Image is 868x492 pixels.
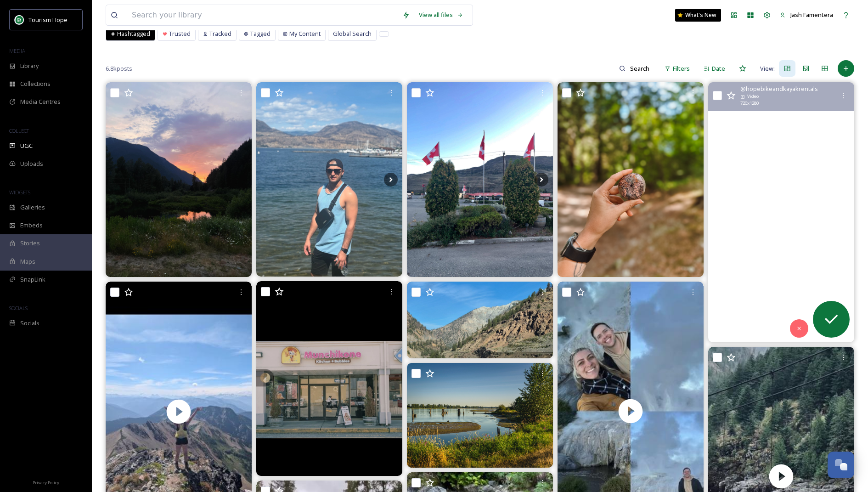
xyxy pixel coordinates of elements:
[33,480,59,486] span: Privacy Policy
[626,59,655,78] input: Search
[414,6,468,24] a: View all files
[9,127,29,134] span: COLLECT
[790,11,833,19] span: Jash Famentera
[256,281,402,476] img: Hello friends, this is a reminder that Fredvick will be performing 70s songs at Munchikone today ...
[33,476,59,487] a: Privacy Policy
[333,29,372,38] span: Global Search
[712,64,725,73] span: Date
[20,159,43,168] span: Uploads
[117,29,150,38] span: Hashtagged
[20,275,45,284] span: SnapLink
[747,93,759,100] span: Video
[20,239,40,248] span: Stories
[20,257,35,266] span: Maps
[9,47,25,54] span: MEDIA
[760,64,775,73] span: View:
[209,29,231,38] span: Tracked
[9,189,30,196] span: WIDGETS
[20,62,39,70] span: Library
[407,363,553,468] img: DeBoville Slough is a slow waterway that feeds into the Lower Pitt River in Coquitlam. One of its...
[15,15,24,24] img: logo.png
[673,64,690,73] span: Filters
[828,452,854,478] button: Open Chat
[20,79,51,88] span: Collections
[558,82,704,277] img: Blooming in Thacker Park 🌸 Background by my 3.5-year-old niece, flower by me. A true family colla...
[169,29,191,38] span: Trusted
[127,5,398,25] input: Search your library
[708,82,854,342] video: Kayak time! #Kawkawa #hopebc #hopekayakandpaddleboardrentals
[106,64,132,73] span: 6.8k posts
[20,319,39,328] span: Socials
[289,29,321,38] span: My Content
[407,282,553,358] img: I can't express enough how much of a delight it is to travel through the gorgeous #frasercanyon f...
[106,82,252,277] img: Summer nights never get old #sunshinevalleybc #sunshinevalley #airbnb #airbnbbc #hopebc #exploreb...
[740,85,818,93] span: @ hopebikeandkayakrentals
[740,100,759,107] span: 720 x 1280
[250,29,271,38] span: Tagged
[675,9,721,22] a: What's New
[20,141,33,150] span: UGC
[775,6,838,24] a: Jash Famentera
[9,305,28,311] span: SOCIALS
[28,16,68,24] span: Tourism Hope
[20,221,43,230] span: Embeds
[20,97,61,106] span: Media Centres
[256,82,402,277] img: Some Good Moments from BC Trip . #kelowna #kelownabc #bc #bcvancouver #hopebc #vancouver #vancouv...
[407,82,553,277] img: Tag 3 - Fahrt von #vancouver nach #cachecreek - dirch den Canyon - Halt bei #hellsgate und jetzt ...
[20,203,45,212] span: Galleries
